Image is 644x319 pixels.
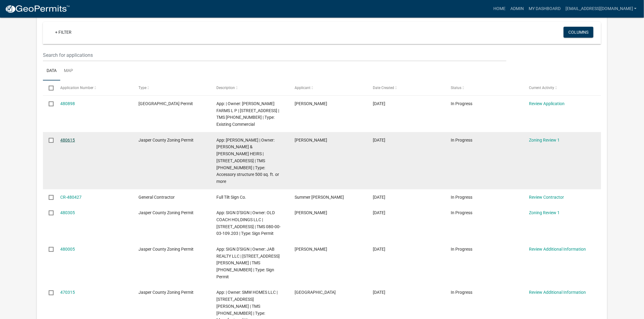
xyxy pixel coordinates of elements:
a: Map [60,61,77,81]
span: Taylor Halpin [295,210,327,215]
datatable-header-cell: Description [211,81,289,95]
a: Zoning Review 1 [529,138,560,142]
a: Review Application [529,101,565,106]
a: 480305 [60,210,75,215]
a: Zoning Review 1 [529,210,560,215]
span: Angla Bonaparte [295,138,327,142]
span: Jasper County Zoning Permit [138,138,194,142]
span: Date Created [373,86,394,90]
span: 09/18/2025 [373,210,385,215]
span: Jasper County Zoning Permit [138,247,194,252]
span: Taylor Halpin [295,247,327,252]
datatable-header-cell: Type [133,81,211,95]
span: Type [138,86,146,90]
span: App: Angela Bonaparte | Owner: FORD NAT & J A FORD HEIRS | 5574 south okatie hwy | TMS 039-00-10-... [217,138,279,184]
datatable-header-cell: Application Number [54,81,133,95]
span: Brent Dozeman [295,101,327,106]
datatable-header-cell: Applicant [289,81,367,95]
span: In Progress [451,101,473,106]
span: App: SIGN D'SIGN | Owner: OLD COACH HOLDINGS LLC | 61 SCHINGER AVE | TMS 080-00-03-109.203 | Type... [217,210,281,236]
a: 470315 [60,290,75,295]
a: + Filter [50,27,76,38]
a: Home [491,3,508,15]
span: Jasper County Zoning Permit [138,210,194,215]
span: 09/17/2025 [373,247,385,252]
a: My Dashboard [526,3,563,15]
button: Columns [564,27,593,38]
span: Summer Trull [295,195,344,200]
span: App: | Owner: VOLKERT FARMS L P | 28 RICE POND RD | TMS 080-00-03-085 | Type: Existing Commercial [217,101,279,127]
span: Description [217,86,235,90]
span: Status [451,86,462,90]
span: In Progress [451,195,473,200]
a: Review Contractor [529,195,564,200]
span: Full Tilt Sign Co. [217,195,247,200]
a: Review Additional Information [529,247,586,252]
span: 09/18/2025 [373,138,385,142]
span: App: SIGN D'SIGN | Owner: JAB REALTY LLC | 79 RILEY FARM RD | TMS 080-00-03-025 | Type: Sign Permit [217,247,280,279]
datatable-header-cell: Current Activity [523,81,601,95]
span: In Progress [451,138,473,142]
datatable-header-cell: Select [43,81,54,95]
span: Sierra Green [295,290,336,295]
input: Search for applications [43,49,507,61]
datatable-header-cell: Date Created [367,81,445,95]
span: Jasper County Building Permit [138,101,193,106]
a: CR-480427 [60,195,82,200]
span: Application Number [60,86,93,90]
span: General Contractor [138,195,175,200]
datatable-header-cell: Status [445,81,523,95]
span: 08/27/2025 [373,290,385,295]
span: In Progress [451,290,473,295]
span: In Progress [451,247,473,252]
span: 09/18/2025 [373,195,385,200]
a: Data [43,61,60,81]
span: Current Activity [529,86,554,90]
a: Review Additional Information [529,290,586,295]
span: In Progress [451,210,473,215]
span: 09/19/2025 [373,101,385,106]
a: 480615 [60,138,75,142]
a: 480898 [60,101,75,106]
span: Applicant [295,86,310,90]
a: 480005 [60,247,75,252]
a: Admin [508,3,526,15]
span: Jasper County Zoning Permit [138,290,194,295]
a: [EMAIL_ADDRESS][DOMAIN_NAME] [563,3,639,15]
